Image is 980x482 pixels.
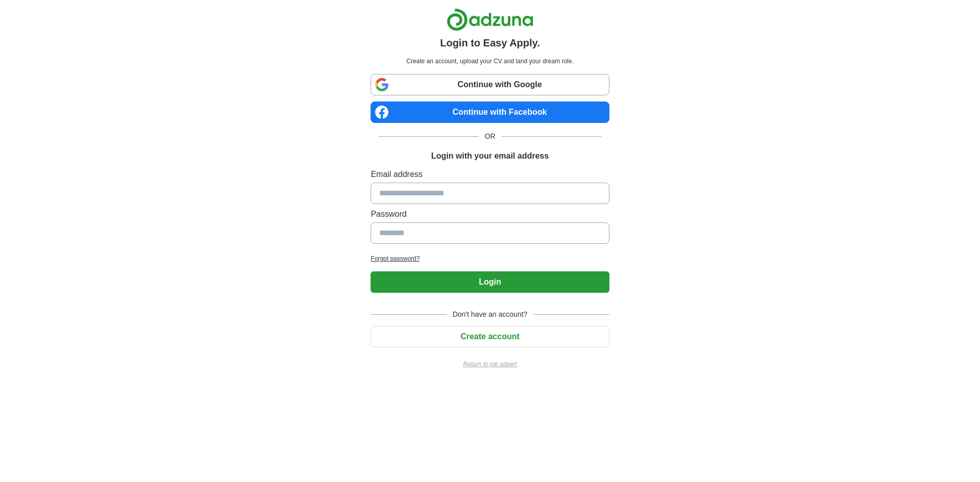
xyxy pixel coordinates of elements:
[371,271,609,293] button: Login
[371,254,609,263] a: Forgot password?
[440,35,540,50] h1: Login to Easy Apply.
[371,102,609,123] a: Continue with Facebook
[373,57,607,66] p: Create an account, upload your CV and land your dream role.
[371,74,609,95] a: Continue with Google
[371,326,609,347] button: Create account
[479,131,502,142] span: OR
[371,208,609,220] label: Password
[447,309,534,320] span: Don't have an account?
[371,332,609,341] a: Create account
[371,168,609,181] label: Email address
[431,150,549,162] h1: Login with your email address
[447,8,533,31] img: Adzuna logo
[371,360,609,369] a: Return to job advert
